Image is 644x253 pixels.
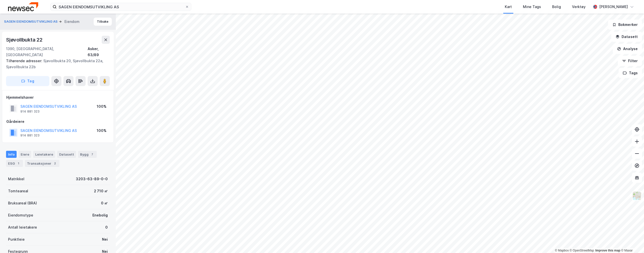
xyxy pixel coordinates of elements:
[6,58,106,70] div: Sjøvollbukta 20, Sjøvollbukta 22a, Sjøvollbukta 22b
[8,236,25,242] div: Punktleie
[6,94,110,100] div: Hjemmelshaver
[552,4,561,10] div: Bolig
[523,4,541,10] div: Mine Tags
[6,119,110,125] div: Gårdeiere
[505,4,512,10] div: Kart
[572,4,586,10] div: Verktøy
[599,4,628,10] div: [PERSON_NAME]
[92,212,108,218] div: Enebolig
[52,161,57,166] div: 2
[6,46,88,58] div: 1390, [GEOGRAPHIC_DATA], [GEOGRAPHIC_DATA]
[4,19,59,24] button: SAGEN EIENDOMSUTVIKLING AS
[97,128,106,134] div: 100%
[613,44,642,54] button: Analyse
[102,236,108,242] div: Nei
[619,229,644,253] iframe: Chat Widget
[101,200,108,206] div: 0 ㎡
[90,152,95,157] div: 7
[619,68,642,78] button: Tags
[619,229,644,253] div: Kontrollprogram for chat
[8,224,37,230] div: Antall leietakere
[105,224,108,230] div: 0
[8,176,24,182] div: Matrikkel
[94,188,108,194] div: 2 710 ㎡
[19,151,31,158] div: Eiere
[64,19,80,25] div: Eiendom
[88,46,110,58] div: Asker, 63/89
[632,191,642,201] img: Z
[555,249,569,252] a: Mapbox
[6,36,44,44] div: Sjøvollbukta 22
[570,249,594,252] a: OpenStreetMap
[6,151,17,158] div: Info
[8,188,28,194] div: Tomteareal
[20,133,40,137] div: 914 881 323
[595,249,620,252] a: Improve this map
[57,3,185,11] input: Søk på adresse, matrikkel, gårdeiere, leietakere eller personer
[25,160,59,167] div: Transaksjoner
[78,151,97,158] div: Bygg
[94,18,112,26] button: Tilbake
[76,176,108,182] div: 3203-63-89-0-0
[20,110,40,114] div: 914 881 323
[618,56,642,66] button: Filter
[97,103,106,110] div: 100%
[611,32,642,42] button: Datasett
[608,20,642,30] button: Bokmerker
[8,200,37,206] div: Bruksareal (BRA)
[6,59,43,63] span: Tilhørende adresser:
[33,151,55,158] div: Leietakere
[57,151,76,158] div: Datasett
[8,212,33,218] div: Eiendomstype
[8,2,38,11] img: newsec-logo.f6e21ccffca1b3a03d2d.png
[6,76,49,86] button: Tag
[16,161,21,166] div: 1
[6,160,23,167] div: ESG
